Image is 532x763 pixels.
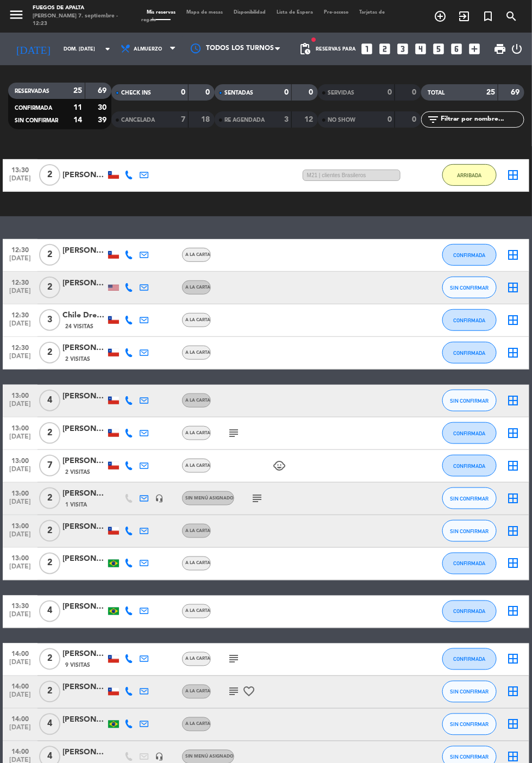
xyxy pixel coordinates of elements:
strong: 11 [73,104,82,111]
i: border_all [506,524,520,537]
span: SENTADAS [224,90,253,96]
span: [DATE] [7,320,34,333]
span: A LA CARTA [185,561,210,566]
span: 13:00 [7,454,34,466]
span: CONFIRMADA [454,350,486,356]
span: Sin menú asignado [185,755,234,759]
span: 13:00 [7,421,34,434]
i: border_all [506,394,520,407]
button: SIN CONFIRMAR [442,390,497,411]
span: CONFIRMADA [454,463,486,469]
span: Sin menú asignado [185,496,234,501]
span: 13:30 [7,599,34,612]
span: A LA CARTA [185,722,210,727]
span: CONFIRMADA [454,252,486,258]
span: [DATE] [7,255,34,267]
span: SIN CONFIRMAR [15,118,58,123]
span: SIN CONFIRMAR [450,398,489,404]
div: [PERSON_NAME] [PERSON_NAME] [62,553,106,566]
i: border_all [506,168,520,182]
span: SIN CONFIRMAR [450,689,489,695]
span: 12:30 [7,276,34,288]
span: 2 [39,244,60,266]
button: SIN CONFIRMAR [442,520,497,542]
span: [DATE] [7,611,34,624]
span: A LA CARTA [185,464,210,468]
span: [DATE] [7,466,34,478]
button: CONFIRMADA [442,342,497,364]
span: SERVIDAS [328,90,354,96]
strong: 0 [387,116,392,123]
span: Reservas para [316,46,356,52]
button: CONFIRMADA [442,309,497,331]
i: arrow_drop_down [101,42,114,55]
span: [DATE] [7,531,34,543]
button: CONFIRMADA [442,601,497,622]
span: 12:30 [7,308,34,321]
span: 13:00 [7,552,34,564]
div: LOG OUT [511,33,524,65]
span: 7 [39,455,60,477]
span: CONFIRMADA [15,105,52,111]
i: border_all [506,492,520,505]
div: [PERSON_NAME] 7. septiembre - 12:23 [33,12,125,28]
div: [PERSON_NAME] [62,455,106,467]
span: [DATE] [7,692,34,704]
div: [PERSON_NAME] [62,277,106,290]
strong: 12 [305,116,316,123]
span: [DATE] [7,433,34,446]
strong: 0 [387,89,392,96]
i: border_all [506,605,520,618]
button: CONFIRMADA [442,553,497,574]
div: [PERSON_NAME] [62,714,106,727]
i: looks_3 [396,42,410,56]
span: A LA CARTA [185,609,210,614]
span: 9 Visitas [65,661,90,670]
i: search [505,10,518,23]
div: [PERSON_NAME] [PERSON_NAME] [62,169,106,182]
div: [PERSON_NAME] [PERSON_NAME] [62,487,106,500]
strong: 0 [206,89,212,96]
span: RE AGENDADA [224,117,265,123]
div: [PERSON_NAME] [62,681,106,694]
span: Tarjetas de regalo [141,10,385,22]
span: 2 [39,422,60,444]
strong: 25 [73,87,82,95]
i: border_all [506,346,520,359]
strong: 0 [284,89,289,96]
button: ARRIBADA [442,164,497,186]
i: looks_5 [431,42,446,56]
span: 4 [39,714,60,735]
i: border_all [506,248,520,261]
i: looks_one [360,42,374,56]
i: border_all [506,427,520,440]
span: [DATE] [7,353,34,365]
span: 13:00 [7,486,34,499]
span: [DATE] [7,564,34,576]
i: subject [227,653,240,666]
button: CONFIRMADA [442,455,497,477]
button: CONFIRMADA [442,648,497,670]
span: A LA CARTA [185,253,210,257]
span: [DATE] [7,659,34,672]
span: 2 [39,277,60,298]
span: 2 [39,520,60,542]
strong: 0 [412,116,419,123]
strong: 14 [73,116,82,124]
button: CONFIRMADA [442,422,497,444]
div: [PERSON_NAME] [62,245,106,257]
span: pending_actions [298,42,311,55]
span: 2 [39,164,60,186]
span: CHECK INS [121,90,151,96]
div: [PERSON_NAME] [62,648,106,661]
span: Almuerzo [134,46,162,52]
i: headset_mic [155,753,164,761]
span: SIN CONFIRMAR [450,496,489,502]
span: 2 [39,648,60,670]
span: 2 [39,487,60,509]
span: fiber_manual_record [310,36,317,43]
strong: 3 [284,116,289,123]
strong: 18 [202,116,212,123]
span: A LA CARTA [185,318,210,322]
strong: 30 [98,104,109,111]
